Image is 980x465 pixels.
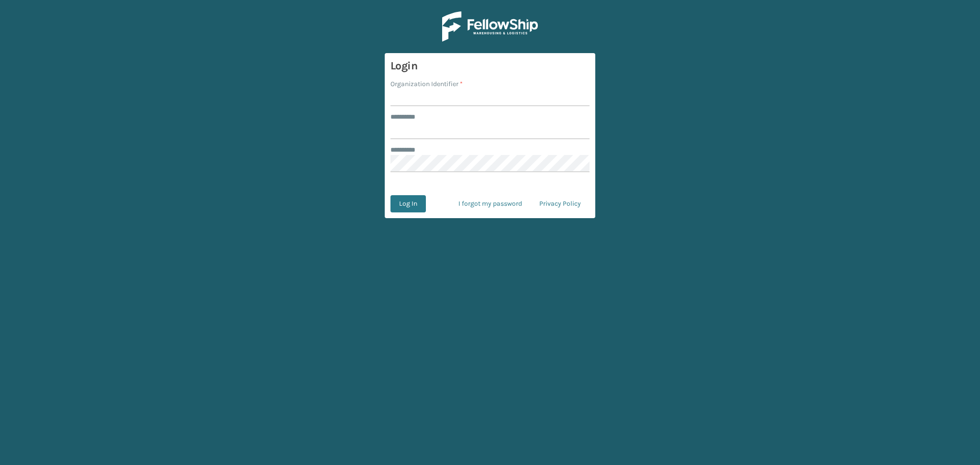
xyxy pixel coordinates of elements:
[450,195,531,212] a: I forgot my password
[531,195,590,212] a: Privacy Policy
[390,195,426,212] button: Log In
[390,59,590,73] h3: Login
[390,79,463,89] label: Organization Identifier
[442,11,538,42] img: Logo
